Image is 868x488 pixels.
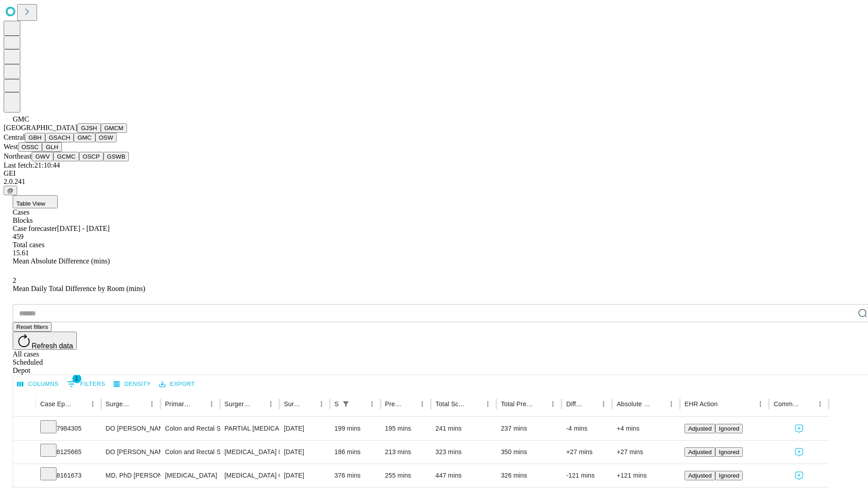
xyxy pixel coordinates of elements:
span: Mean Absolute Difference (mins) [13,257,110,265]
span: Mean Daily Total Difference by Room (mins) [13,285,145,292]
div: DO [PERSON_NAME] Do [106,417,156,440]
div: [MEDICAL_DATA] COMPLEX INTRACRANIAL ANUERYSM CAROTID CIRCULATION [225,464,275,487]
button: GSWB [104,152,129,161]
div: +121 mins [617,464,675,487]
div: 350 mins [501,441,557,464]
span: Central [4,133,25,141]
button: Density [111,377,153,391]
button: Ignored [715,471,743,480]
span: 459 [13,233,24,240]
button: Adjusted [684,447,715,457]
div: 213 mins [385,441,427,464]
div: 1 active filter [340,398,352,410]
div: +4 mins [617,417,675,440]
div: +27 mins [617,441,675,464]
div: 323 mins [435,441,492,464]
button: Table View [13,195,58,208]
button: Menu [814,398,826,410]
button: Select columns [15,377,61,391]
div: [DATE] [284,417,325,440]
span: Adjusted [688,472,712,479]
div: +27 mins [566,441,608,464]
button: GMCM [101,123,127,133]
div: MD, PhD [PERSON_NAME] Phd [106,464,156,487]
button: Sort [252,398,264,410]
div: 447 mins [435,464,492,487]
div: Predicted In Room Duration [385,400,403,408]
div: Scheduled In Room Duration [335,400,339,408]
span: @ [7,187,14,194]
button: Menu [205,398,218,410]
button: Adjusted [684,424,715,433]
div: 237 mins [501,417,557,440]
div: Difference [566,400,584,408]
div: Absolute Difference [617,400,651,408]
span: GMC [13,115,29,123]
button: Sort [534,398,547,410]
span: Table View [16,200,45,207]
button: OSSC [18,142,42,152]
div: [MEDICAL_DATA] [165,464,215,487]
span: 1 [72,374,81,383]
span: Ignored [719,425,739,432]
span: Last fetch: 21:10:44 [4,161,60,169]
span: Total cases [13,241,44,249]
span: Northeast [4,152,32,160]
button: Sort [585,398,597,410]
button: Ignored [715,424,743,433]
button: Ignored [715,447,743,457]
button: Show filters [340,398,352,410]
button: GLH [42,142,61,152]
span: Reset filters [16,324,48,330]
button: Expand [18,445,31,460]
div: 376 mins [335,464,376,487]
button: Menu [86,398,99,410]
div: DO [PERSON_NAME] Do [106,441,156,464]
span: West [4,143,18,150]
div: Comments [774,400,800,408]
span: Ignored [719,472,739,479]
button: Menu [481,398,494,410]
button: Sort [469,398,481,410]
button: @ [4,186,17,195]
button: Sort [74,398,86,410]
span: [GEOGRAPHIC_DATA] [4,124,77,131]
button: Sort [193,398,205,410]
button: OSW [95,133,117,142]
button: Sort [652,398,665,410]
button: Menu [597,398,610,410]
div: Surgeon Name [106,400,132,408]
button: Expand [18,421,31,437]
div: Colon and Rectal Surgery [165,441,215,464]
div: Colon and Rectal Surgery [165,417,215,440]
button: Sort [133,398,146,410]
span: Case forecaster [13,225,57,232]
span: Adjusted [688,425,712,432]
div: 195 mins [385,417,427,440]
div: EHR Action [684,400,717,408]
button: Refresh data [13,332,77,350]
div: 199 mins [335,417,376,440]
div: [DATE] [284,441,325,464]
button: Adjusted [684,471,715,480]
span: 2 [13,277,16,284]
div: Total Scheduled Duration [435,400,468,408]
button: Reset filters [13,322,52,332]
button: GJSH [77,123,101,133]
div: PARTIAL [MEDICAL_DATA] WITH ANASTOMOSIS [225,417,275,440]
div: -121 mins [566,464,608,487]
div: 255 mins [385,464,427,487]
span: [DATE] - [DATE] [57,225,109,232]
button: Sort [801,398,814,410]
div: Total Predicted Duration [501,400,533,408]
button: Sort [403,398,416,410]
div: 8161673 [40,464,97,487]
div: 326 mins [501,464,557,487]
div: Case Epic Id [40,400,73,408]
button: GMC [74,133,95,142]
div: Surgery Name [225,400,251,408]
button: Export [157,377,197,391]
div: Surgery Date [284,400,302,408]
span: 15.61 [13,249,29,257]
div: 7984305 [40,417,97,440]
